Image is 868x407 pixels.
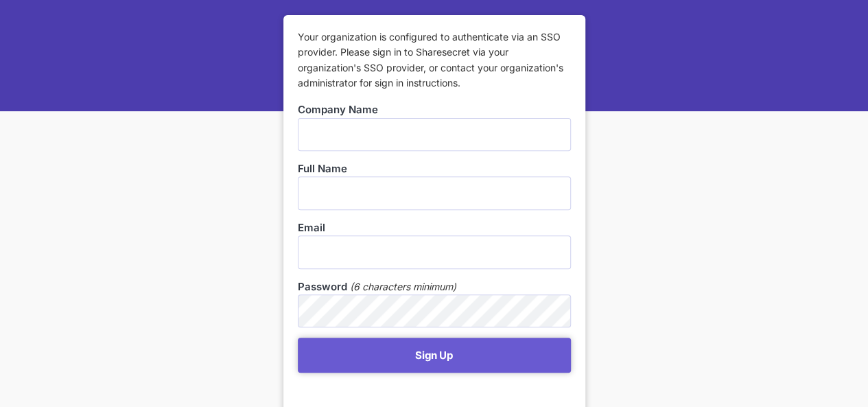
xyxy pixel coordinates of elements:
[298,220,571,235] label: Email
[298,30,571,91] p: Your organization is configured to authenticate via an SSO provider. Please sign in to Sharesecre...
[298,279,347,294] label: Password
[298,161,571,176] label: Full Name
[298,338,571,373] button: Sign Up
[298,102,571,117] label: Company Name
[350,279,456,294] em: (6 characters minimum)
